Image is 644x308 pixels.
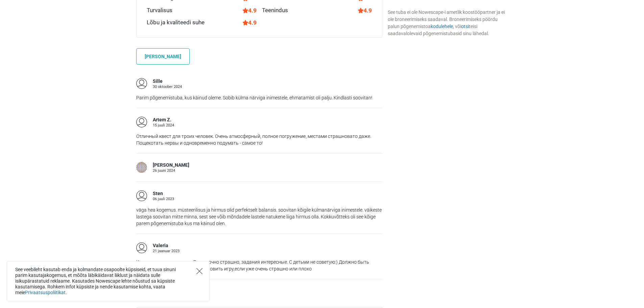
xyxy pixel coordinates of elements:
[153,78,182,85] div: Sille
[388,9,508,37] div: See tuba ei ole Nowescape-i ametlik koostööpartner ja ei ole broneerimiseks saadaval. Broneerimis...
[461,24,469,29] a: otsi
[153,190,174,197] div: Sten
[153,117,174,123] div: Artem Z.
[153,249,180,253] div: 21 jaanuar 2023
[431,24,453,29] a: kodulehele
[136,259,382,272] p: Квест очень понравился. Достаточно страшно, задания интересные. С детьми не советую:) Должно быть...
[153,197,174,201] div: 06 juuli 2023
[136,133,382,146] p: Отличный квест для троих человек. Очень атмосферный, полное погружение, местами страшновато даже....
[25,290,66,295] a: Privaatsuspoliitikat
[136,94,382,101] p: Parim põgenemistuba, kus käinud oleme. Sobib külma närviga inimestele, ehmatamist oli palju. Kind...
[153,242,180,249] div: Valeria
[153,162,189,169] div: [PERSON_NAME]
[153,169,189,172] div: 26 juuni 2024
[358,6,372,15] div: 4.9
[136,48,190,65] a: [PERSON_NAME]
[243,18,257,27] div: 4.9
[7,261,210,301] div: See veebileht kasutab enda ja kolmandate osapoolte küpsiseid, et tuua sinuni parim kasutajakogemu...
[147,18,205,27] div: Lõbu ja kvaliteedi suhe
[196,268,202,274] button: Close
[262,6,288,15] div: Teenindus
[136,207,382,227] p: väga hea kogemus. müsteerilisus ja hirmus olid perfektselt balansis. soovitan kõigile külmanärvig...
[147,6,172,15] div: Turvalisus
[153,85,182,89] div: 30 oktoober 2024
[153,123,174,127] div: 15 juuli 2024
[243,6,257,15] div: 4.9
